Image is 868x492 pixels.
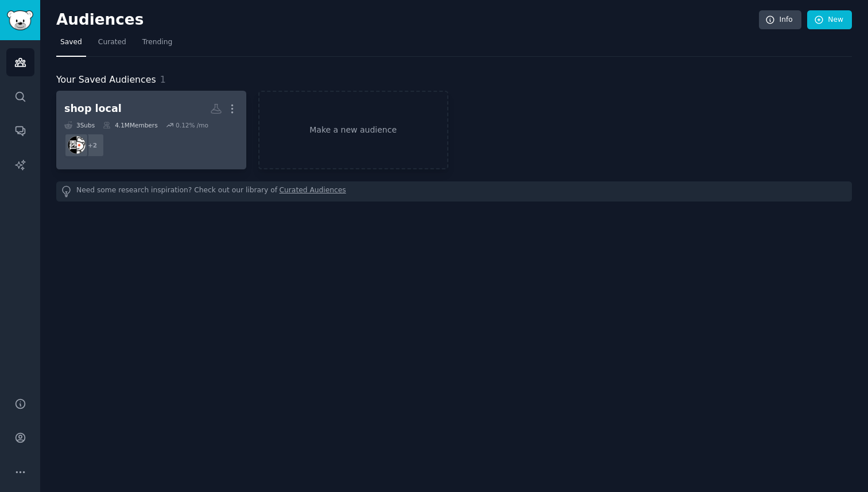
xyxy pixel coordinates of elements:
[176,121,208,129] div: 0.12 % /mo
[138,33,176,57] a: Trending
[56,11,759,29] h2: Audiences
[258,91,448,169] a: Make a new audience
[280,185,346,197] a: Curated Audiences
[64,102,122,116] div: shop local
[56,33,86,57] a: Saved
[60,37,82,48] span: Saved
[142,37,172,48] span: Trending
[68,136,86,154] img: ThriftStoreHauls
[807,10,852,30] a: New
[98,37,126,48] span: Curated
[94,33,130,57] a: Curated
[7,10,33,30] img: GummySearch logo
[64,121,95,129] div: 3 Sub s
[160,74,166,85] span: 1
[759,10,801,30] a: Info
[56,73,156,87] span: Your Saved Audiences
[103,121,157,129] div: 4.1M Members
[56,91,246,169] a: shop local3Subs4.1MMembers0.12% /mo+2ThriftStoreHauls
[80,133,104,157] div: + 2
[56,181,852,202] div: Need some research inspiration? Check out our library of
